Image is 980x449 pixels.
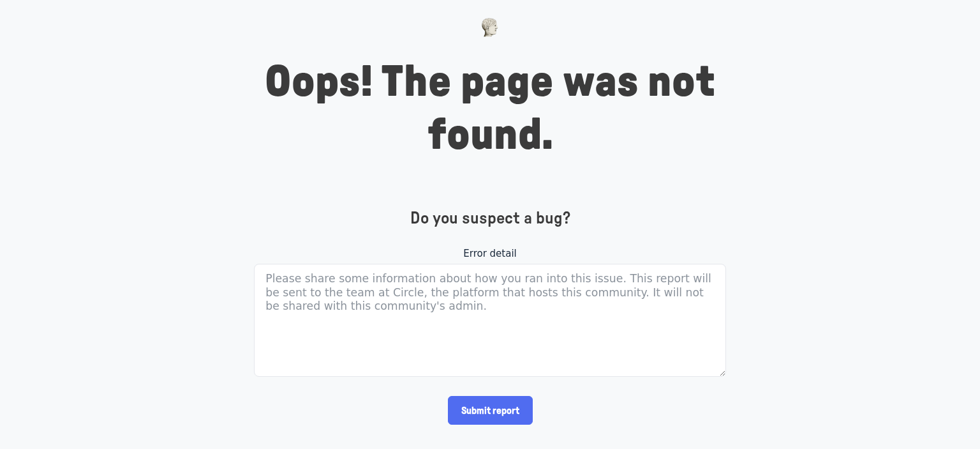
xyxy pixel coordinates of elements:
[254,56,726,162] h1: Oops! The page was not found.
[481,18,499,37] img: Museums as Progress logo
[448,396,533,425] input: Submit report
[254,247,726,261] label: Error detail
[254,209,726,229] h4: Do you suspect a bug?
